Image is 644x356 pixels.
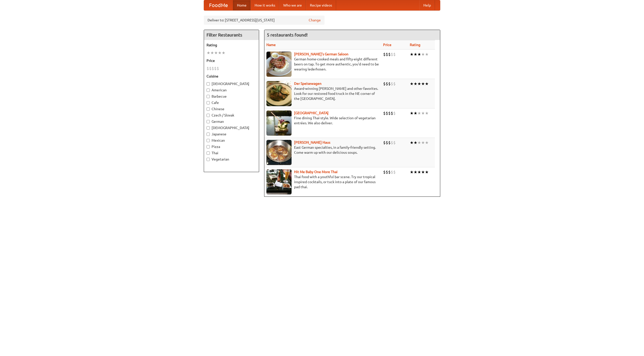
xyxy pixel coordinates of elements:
label: Pizza [207,144,256,149]
label: Japanese [207,132,256,137]
li: $ [388,110,391,116]
label: [DEMOGRAPHIC_DATA] [207,81,256,86]
li: $ [217,66,219,71]
p: Thai food with a youthful bar scene. Try our tropical inspired cocktails, or tuck into a plate of... [266,174,379,189]
label: [DEMOGRAPHIC_DATA] [207,125,256,130]
a: How it works [251,0,279,10]
li: $ [393,81,396,87]
li: ★ [414,110,417,116]
li: ★ [410,110,414,116]
input: [DEMOGRAPHIC_DATA] [207,82,210,86]
img: babythai.jpg [266,169,292,194]
img: kohlhaus.jpg [266,140,292,165]
img: satay.jpg [266,110,292,136]
li: $ [207,66,209,71]
li: ★ [210,50,214,56]
li: $ [383,169,386,175]
a: Who we are [279,0,306,10]
input: [DEMOGRAPHIC_DATA] [207,126,210,130]
a: Rating [410,43,420,47]
li: ★ [214,50,218,56]
li: ★ [414,140,417,145]
li: $ [391,140,393,145]
p: Award-winning [PERSON_NAME] and other favorites. Look for our restored food truck in the NE corne... [266,86,379,101]
input: Mexican [207,139,210,142]
label: Mexican [207,138,256,143]
li: $ [391,81,393,87]
li: ★ [417,81,421,87]
a: Help [419,0,435,10]
label: German [207,119,256,124]
label: Czech / Slovak [207,113,256,118]
li: $ [388,52,391,57]
h4: Filter Restaurants [204,30,259,40]
li: $ [386,81,388,87]
a: Der Speisewagen [294,82,321,86]
li: ★ [417,140,421,145]
li: ★ [425,52,429,57]
input: Pizza [207,145,210,148]
li: $ [386,110,388,116]
li: $ [383,52,386,57]
label: Vegetarian [207,157,256,162]
li: ★ [425,140,429,145]
a: Recipe videos [306,0,336,10]
li: $ [388,169,391,175]
a: Price [383,43,391,47]
ng-pluralize: 5 restaurants found! [267,32,308,37]
h5: Price [207,58,256,63]
input: Czech / Slovak [207,114,210,117]
p: East German specialties, in a family-friendly setting. Come warm up with our delicious soups. [266,145,379,155]
li: $ [209,66,212,71]
li: $ [388,140,391,145]
li: $ [383,81,386,87]
li: $ [212,66,214,71]
label: Thai [207,150,256,155]
a: Home [233,0,251,10]
input: Japanese [207,133,210,136]
label: Chinese [207,106,256,111]
li: ★ [410,169,414,175]
h5: Cuisine [207,74,256,79]
a: Change [309,18,321,23]
li: ★ [417,169,421,175]
input: Barbecue [207,95,210,98]
li: $ [391,169,393,175]
li: ★ [222,50,225,56]
li: ★ [417,52,421,57]
li: $ [386,140,388,145]
li: $ [383,110,386,116]
li: ★ [417,110,421,116]
li: ★ [421,81,425,87]
li: $ [393,140,396,145]
a: [PERSON_NAME]'s German Saloon [294,52,348,56]
li: ★ [414,52,417,57]
input: American [207,89,210,92]
a: Hit Me Baby One More Thai [294,170,338,174]
b: [PERSON_NAME] Haus [294,140,330,144]
a: Name [266,43,276,47]
li: ★ [414,169,417,175]
li: ★ [207,50,210,56]
li: ★ [425,110,429,116]
li: $ [393,169,396,175]
label: American [207,88,256,93]
li: $ [383,140,386,145]
div: Deliver to: [STREET_ADDRESS][US_STATE] [204,16,325,25]
li: $ [393,52,396,57]
input: Chinese [207,107,210,111]
img: speisewagen.jpg [266,81,292,106]
a: [GEOGRAPHIC_DATA] [294,111,329,115]
li: $ [393,110,396,116]
li: $ [214,66,217,71]
li: $ [391,52,393,57]
h5: Rating [207,43,256,48]
li: ★ [414,81,417,87]
li: ★ [410,81,414,87]
li: ★ [410,140,414,145]
li: ★ [218,50,222,56]
li: ★ [421,169,425,175]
